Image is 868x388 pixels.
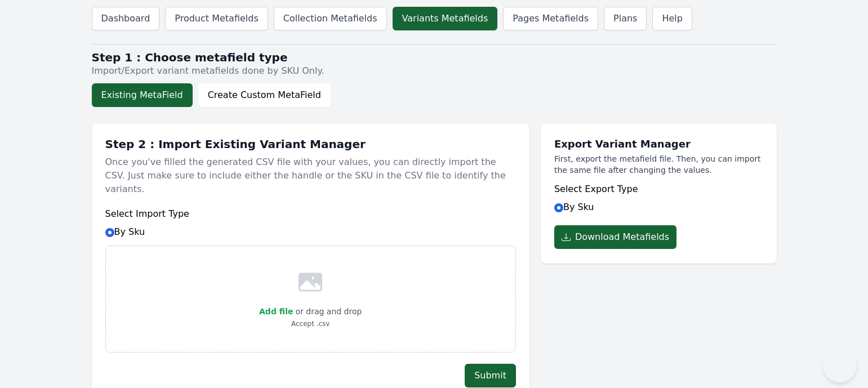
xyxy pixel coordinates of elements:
div: By Sku [105,207,516,239]
button: Submit [465,364,516,387]
h6: Select Export Type [554,182,763,196]
a: Help [652,7,692,30]
a: Product Metafields [165,7,268,30]
button: Existing MetaField [92,83,193,107]
button: Download Metafields [554,225,676,249]
p: or drag and drop [293,305,362,318]
a: Collection Metafields [274,7,387,30]
p: First, export the metafield file. Then, you can import the same file after changing the values. [554,153,763,176]
h1: Step 2 : Import Existing Variant Manager [105,137,516,151]
h6: Select Import Type [105,207,516,221]
a: Dashboard [92,7,160,30]
h1: Export Variant Manager [554,137,763,151]
button: Create Custom MetaField [198,83,331,107]
a: Pages Metafields [503,7,598,30]
span: Add file [259,307,293,316]
iframe: Toggle Customer Support [823,349,857,382]
p: Accept .csv [259,318,362,329]
h2: Step 1 : Choose metafield type [92,51,777,64]
a: Variants Metafields [393,7,498,30]
a: Plans [604,7,647,30]
p: Once you've filled the generated CSV file with your values, you can directly import the CSV. Just... [105,151,516,200]
p: Import/Export variant metafields done by SKU Only. [92,64,777,78]
div: By Sku [554,182,763,214]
